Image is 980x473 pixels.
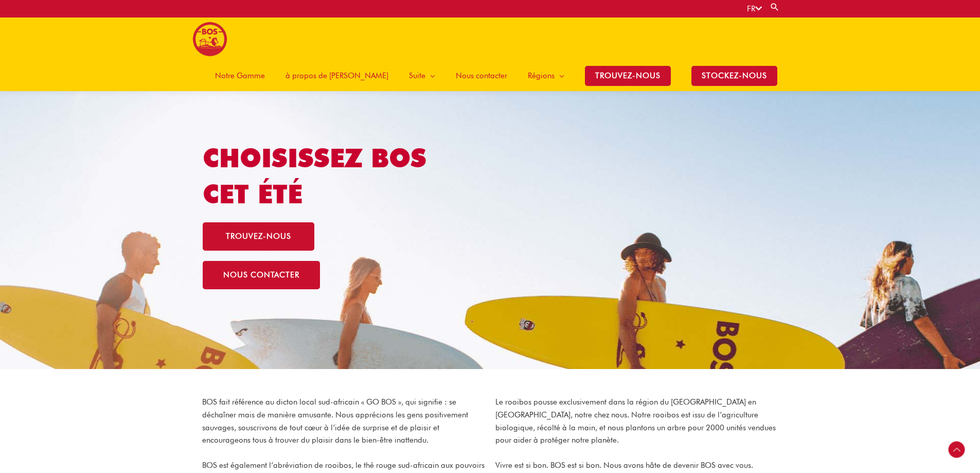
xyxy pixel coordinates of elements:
[286,60,388,91] span: à propos de [PERSON_NAME]
[456,60,507,91] span: Nous contacter
[275,60,399,91] a: à propos de [PERSON_NAME]
[192,22,227,57] img: BOS logo finals-200px
[203,261,320,289] a: nous contacter
[518,60,575,91] a: Régions
[203,140,462,212] h1: Choisissez BOS cet été
[215,60,265,91] span: Notre Gamme
[681,60,788,91] a: stockez-nous
[409,60,425,91] span: Suite
[495,396,778,447] p: Le rooibos pousse exclusivement dans la région du [GEOGRAPHIC_DATA] en [GEOGRAPHIC_DATA], notre c...
[770,2,780,12] a: Search button
[399,60,446,91] a: Suite
[575,60,681,91] a: TROUVEZ-NOUS
[691,66,777,86] span: stockez-nous
[747,4,762,13] a: FR
[495,461,753,470] span: Vivre est si bon. BOS est si bon. Nous avons hâte de devenir BOS avec vous.
[528,60,555,91] span: Régions
[446,60,518,91] a: Nous contacter
[585,66,671,86] span: TROUVEZ-NOUS
[202,396,485,447] p: BOS fait référence au dicton local sud-africain « GO BOS », qui signifie : se déchaîner mais de m...
[226,233,291,240] span: trouvez-nous
[203,222,314,251] a: trouvez-nous
[197,60,788,91] nav: Site Navigation
[205,60,275,91] a: Notre Gamme
[223,271,299,279] span: nous contacter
